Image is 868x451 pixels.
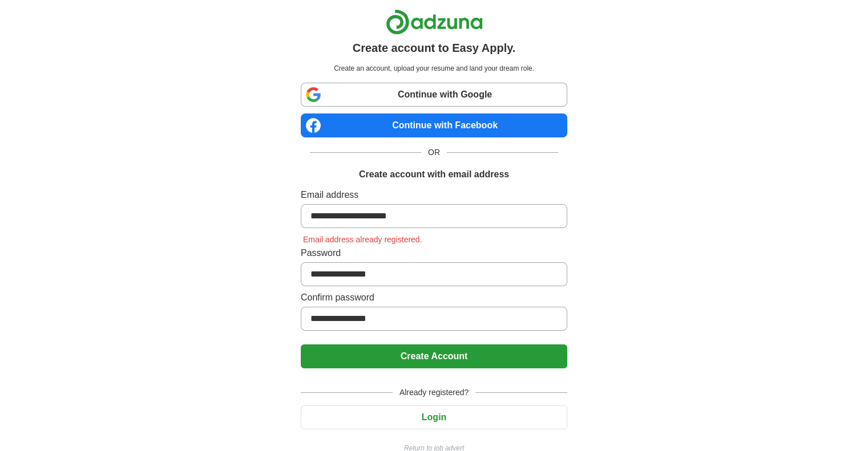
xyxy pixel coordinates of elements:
[301,412,567,422] a: Login
[301,235,425,244] span: Email address already registered.
[386,9,483,35] img: Adzuna logo
[301,344,567,368] button: Create Account
[353,39,516,56] h1: Create account to Easy Apply.
[359,168,509,181] h1: Create account with email address
[301,291,567,304] label: Confirm password
[301,113,567,137] a: Continue with Facebook
[393,387,475,399] span: Already registered?
[421,147,447,159] span: OR
[301,83,567,107] a: Continue with Google
[301,405,567,429] button: Login
[301,246,567,260] label: Password
[303,63,565,74] p: Create an account, upload your resume and land your dream role.
[301,188,567,202] label: Email address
